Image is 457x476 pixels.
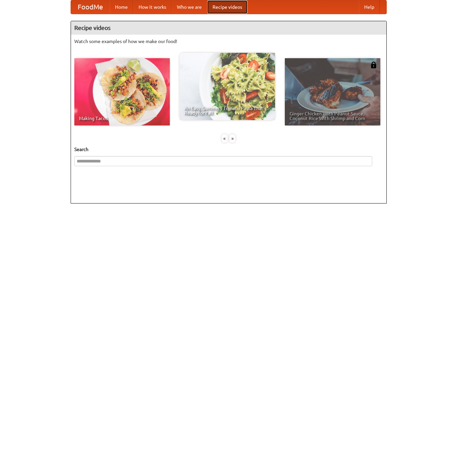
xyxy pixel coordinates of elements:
a: FoodMe [71,0,110,14]
h4: Recipe videos [71,21,386,35]
a: Home [110,0,133,14]
a: Help [359,0,380,14]
div: « [222,134,228,143]
img: 483408.png [370,62,377,68]
h5: Search [74,146,383,153]
p: Watch some examples of how we make our food! [74,38,383,45]
div: » [229,134,235,143]
span: Making Tacos [79,116,165,121]
a: How it works [133,0,172,14]
span: An Easy, Summery Tomato Pasta That's Ready for Fall [184,106,270,115]
a: An Easy, Summery Tomato Pasta That's Ready for Fall [180,53,275,120]
a: Recipe videos [207,0,247,14]
a: Making Tacos [74,58,170,125]
a: Who we are [172,0,207,14]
